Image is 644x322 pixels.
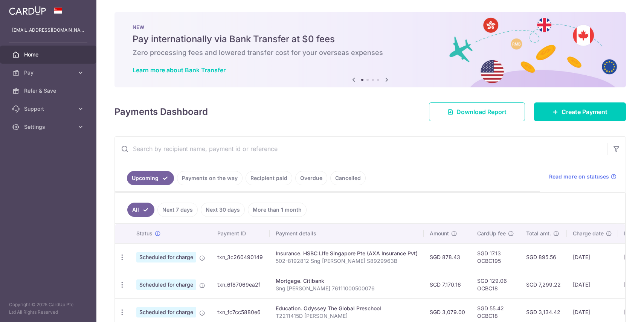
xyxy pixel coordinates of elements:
a: Next 7 days [157,203,198,217]
img: Bank transfer banner [114,12,626,87]
a: Upcoming [127,171,174,185]
input: Search by recipient name, payment id or reference [115,137,607,161]
img: CardUp [9,6,46,15]
span: Total amt. [526,230,551,237]
span: Read more on statuses [549,173,609,180]
td: txn_3c260490149 [211,243,270,271]
a: Learn more about Bank Transfer [133,66,226,74]
span: Charge date [573,230,604,237]
p: T2211415D [PERSON_NAME] [276,312,418,320]
td: [DATE] [567,271,618,298]
span: Amount [430,230,449,237]
p: [EMAIL_ADDRESS][DOMAIN_NAME] [12,26,84,34]
a: Download Report [429,102,525,121]
th: Payment details [270,224,424,243]
span: Scheduled for charge [136,307,196,317]
a: All [127,203,154,217]
span: Scheduled for charge [136,279,196,290]
p: NEW [133,24,608,30]
td: SGD 129.06 OCBC18 [471,271,520,298]
td: txn_6f87069ea2f [211,271,270,298]
a: Next 30 days [201,203,245,217]
span: Scheduled for charge [136,252,196,262]
p: Sng [PERSON_NAME] 76111000500076 [276,285,418,292]
span: Home [24,51,74,58]
h4: Payments Dashboard [114,105,208,119]
a: Cancelled [330,171,366,185]
span: Create Payment [562,107,607,116]
span: Download Report [456,107,507,116]
span: Settings [24,123,74,131]
h5: Pay internationally via Bank Transfer at $0 fees [133,33,608,45]
a: Create Payment [534,102,626,121]
a: More than 1 month [248,203,307,217]
a: Payments on the way [177,171,243,185]
div: Insurance. HSBC LIfe Singapore Pte (AXA Insurance Pvt) [276,250,418,257]
div: Education. Odyssey The Global Preschool [276,305,418,312]
span: Status [136,230,153,237]
span: Refer & Save [24,87,74,95]
td: SGD 17.13 OCBC195 [471,243,520,271]
td: SGD 7,299.22 [520,271,567,298]
th: Payment ID [211,224,270,243]
td: [DATE] [567,243,618,271]
p: 502-8192812 Sng [PERSON_NAME] S8929963B [276,257,418,265]
a: Recipient paid [246,171,292,185]
td: SGD 7,170.16 [424,271,471,298]
td: SGD 878.43 [424,243,471,271]
h6: Zero processing fees and lowered transfer cost for your overseas expenses [133,48,608,57]
a: Overdue [295,171,327,185]
span: Support [24,105,74,113]
span: CardUp fee [477,230,506,237]
a: Read more on statuses [549,173,617,180]
td: SGD 895.56 [520,243,567,271]
span: Pay [24,69,74,76]
div: Mortgage. Citibank [276,277,418,285]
